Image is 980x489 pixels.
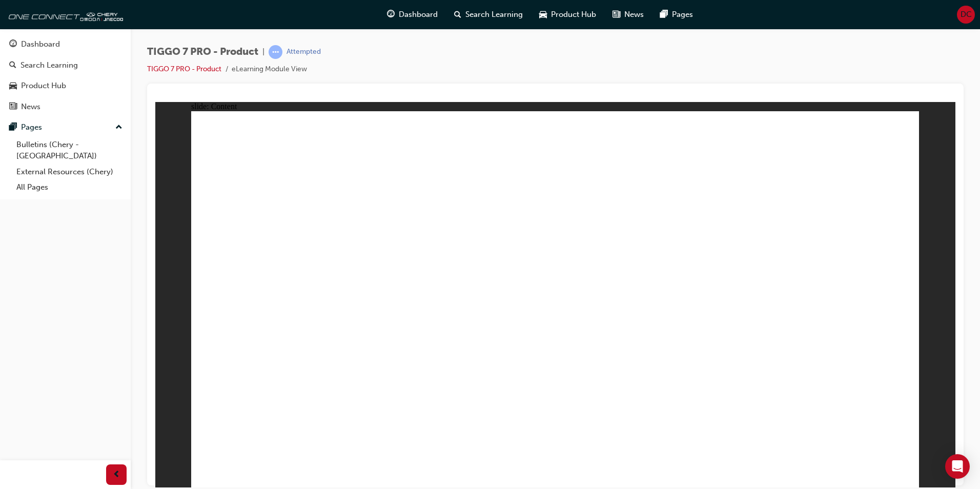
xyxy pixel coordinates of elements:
[12,164,127,180] a: External Resources (Chery)
[113,468,120,481] span: prev-icon
[379,4,446,25] a: guage-iconDashboard
[287,47,321,57] div: Attempted
[604,4,652,25] a: news-iconNews
[147,65,221,73] a: TIGGO 7 PRO - Product
[115,121,122,134] span: up-icon
[4,76,127,95] a: Product Hub
[945,454,970,479] div: Open Intercom Messenger
[612,8,620,21] span: news-icon
[21,121,42,133] div: Pages
[4,118,127,137] button: Pages
[21,38,60,50] div: Dashboard
[551,9,596,21] span: Product Hub
[531,4,604,25] a: car-iconProduct Hub
[9,40,17,49] span: guage-icon
[387,8,395,21] span: guage-icon
[961,9,972,21] span: DC
[454,8,461,21] span: search-icon
[4,97,127,116] a: News
[147,46,258,58] span: TIGGO 7 PRO - Product
[957,6,975,24] button: DC
[4,35,127,54] a: Dashboard
[539,8,547,21] span: car-icon
[9,123,17,132] span: pages-icon
[21,59,78,71] div: Search Learning
[652,4,701,25] a: pages-iconPages
[9,103,17,112] span: news-icon
[4,33,127,118] button: DashboardSearch LearningProduct HubNews
[465,9,523,21] span: Search Learning
[4,56,127,75] a: Search Learning
[9,61,16,70] span: search-icon
[21,80,66,92] div: Product Hub
[5,4,123,25] img: oneconnect
[660,8,668,21] span: pages-icon
[232,64,307,75] li: eLearning Module View
[262,46,264,58] span: |
[269,45,282,59] span: learningRecordVerb_ATTEMPT-icon
[399,9,438,21] span: Dashboard
[21,101,40,113] div: News
[9,81,17,91] span: car-icon
[624,9,644,21] span: News
[672,9,693,21] span: Pages
[12,179,127,195] a: All Pages
[12,137,127,164] a: Bulletins (Chery - [GEOGRAPHIC_DATA])
[446,4,531,25] a: search-iconSearch Learning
